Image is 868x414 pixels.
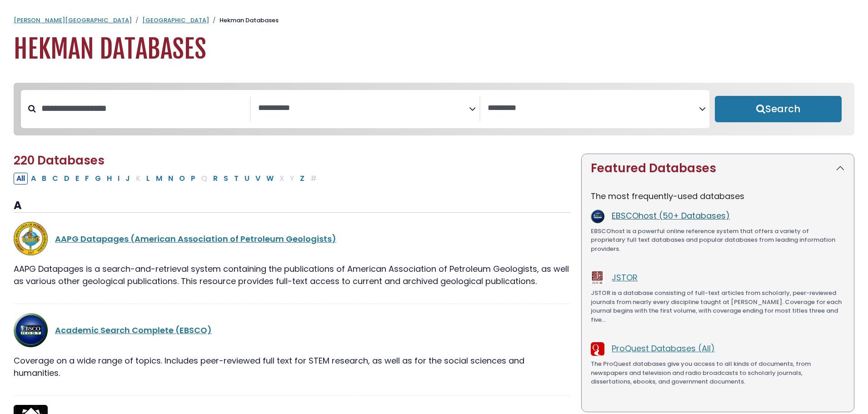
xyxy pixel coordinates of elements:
[153,173,165,185] button: Filter Results M
[55,324,212,336] a: Academic Search Complete (EBSCO)
[210,173,220,185] button: Filter Results R
[14,16,132,25] a: [PERSON_NAME][GEOGRAPHIC_DATA]
[39,173,49,185] button: Filter Results B
[73,173,82,185] button: Filter Results E
[591,190,845,202] p: The most frequently-used databases
[14,34,854,65] h1: Hekman Databases
[14,263,570,287] p: AAPG Datapages is a search-and-retrieval system containing the publications of American Associati...
[142,16,209,25] a: [GEOGRAPHIC_DATA]
[14,16,854,25] nav: breadcrumb
[92,173,104,185] button: Filter Results G
[165,173,176,185] button: Filter Results N
[104,173,115,185] button: Filter Results H
[123,173,133,185] button: Filter Results J
[14,199,570,213] h3: A
[264,173,276,185] button: Filter Results W
[28,173,39,185] button: Filter Results A
[14,83,854,135] nav: Search filters
[488,104,699,113] textarea: Search
[253,173,263,185] button: Filter Results V
[14,172,320,184] div: Alpha-list to filter by first letter of database name
[14,173,28,185] button: All
[115,173,122,185] button: Filter Results I
[612,343,715,354] a: ProQuest Databases (All)
[36,101,250,116] input: Search database by title or keyword
[591,227,845,254] p: EBSCOhost is a powerful online reference system that offers a variety of proprietary full text da...
[82,173,92,185] button: Filter Results F
[612,272,638,283] a: JSTOR
[258,104,469,113] textarea: Search
[591,359,845,386] p: The ProQuest databases give you access to all kinds of documents, from newspapers and television ...
[176,173,188,185] button: Filter Results O
[14,152,105,169] span: 220 Databases
[231,173,241,185] button: Filter Results T
[297,173,307,185] button: Filter Results Z
[14,354,570,379] p: Coverage on a wide range of topics. Includes peer-reviewed full text for STEM research, as well a...
[582,154,854,183] button: Featured Databases
[50,173,61,185] button: Filter Results C
[715,96,842,122] button: Submit for Search Results
[591,289,845,324] p: JSTOR is a database consisting of full-text articles from scholarly, peer-reviewed journals from ...
[221,173,231,185] button: Filter Results S
[55,233,336,244] a: AAPG Datapages (American Association of Petroleum Geologists)
[612,210,730,221] a: EBSCOhost (50+ Databases)
[242,173,252,185] button: Filter Results U
[209,16,279,25] li: Hekman Databases
[144,173,153,185] button: Filter Results L
[188,173,198,185] button: Filter Results P
[61,173,72,185] button: Filter Results D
